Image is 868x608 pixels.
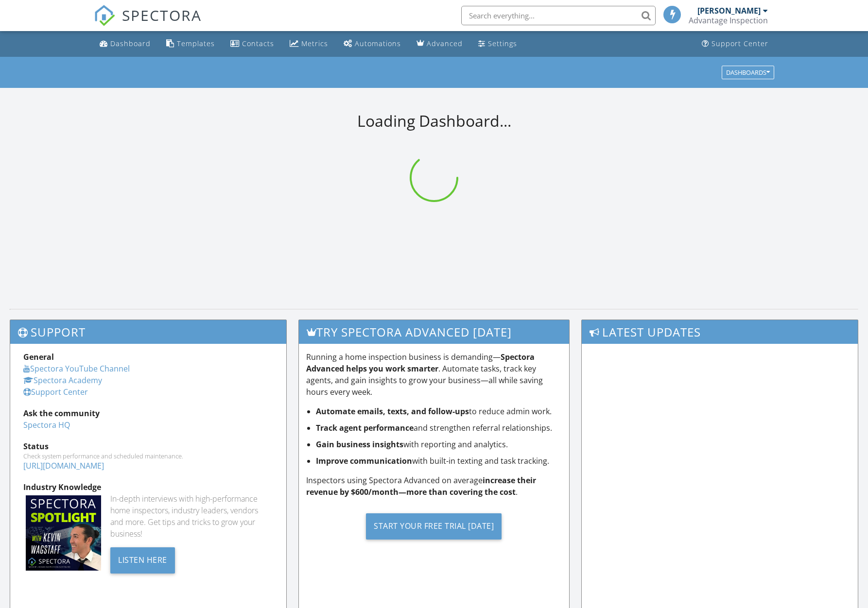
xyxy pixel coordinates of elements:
a: Spectora Academy [23,375,102,386]
div: Support Center [712,39,768,48]
a: Automations (Basic) [340,35,405,53]
a: Advanced [413,35,467,53]
div: Listen Here [110,547,175,574]
img: Spectoraspolightmain [26,495,101,571]
a: Dashboard [96,35,155,53]
strong: increase their revenue by $600/month—more than covering the cost [306,475,536,497]
p: Running a home inspection business is demanding— . Automate tasks, track key agents, and gain ins... [306,351,562,398]
strong: Improve communication [316,456,412,466]
strong: Spectora Advanced helps you work smarter [306,352,535,374]
button: Dashboards [722,66,774,79]
strong: Automate emails, texts, and follow-ups [316,406,469,417]
a: Spectora HQ [23,420,70,430]
a: Metrics [286,35,332,53]
h3: Latest Updates [582,320,858,344]
p: Inspectors using Spectora Advanced on average . [306,474,562,498]
a: Start Your Free Trial [DATE] [306,506,562,547]
div: Start Your Free Trial [DATE] [366,513,502,540]
div: Metrics [301,39,328,48]
div: Check system performance and scheduled maintenance. [23,452,273,460]
a: Spectora YouTube Channel [23,363,130,374]
div: Contacts [242,39,274,48]
div: Status [23,440,273,452]
div: Ask the community [23,407,273,419]
div: Industry Knowledge [23,481,273,493]
strong: General [23,352,54,362]
a: Settings [474,35,521,53]
div: Dashboards [726,69,770,76]
li: and strengthen referral relationships. [316,422,562,434]
div: [PERSON_NAME] [697,6,761,16]
div: Automations [355,39,401,48]
input: Search everything... [461,6,656,25]
strong: Track agent performance [316,422,414,433]
span: SPECTORA [122,5,202,25]
a: Support Center [698,35,772,53]
a: Support Center [23,387,88,397]
img: The Best Home Inspection Software - Spectora [94,5,115,26]
strong: Gain business insights [316,439,403,450]
h3: Support [10,320,286,344]
div: Templates [177,39,215,48]
div: Advanced [427,39,463,48]
li: to reduce admin work. [316,405,562,417]
a: Listen Here [110,554,175,565]
div: Settings [488,39,517,48]
a: Contacts [226,35,278,53]
li: with built-in texting and task tracking. [316,455,562,467]
a: SPECTORA [94,13,202,34]
div: Advantage Inspection [689,16,768,25]
a: Templates [162,35,219,53]
li: with reporting and analytics. [316,439,562,450]
a: [URL][DOMAIN_NAME] [23,460,104,471]
div: In-depth interviews with high-performance home inspectors, industry leaders, vendors and more. Ge... [110,493,273,540]
h3: Try spectora advanced [DATE] [299,320,569,344]
div: Dashboard [110,39,151,48]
